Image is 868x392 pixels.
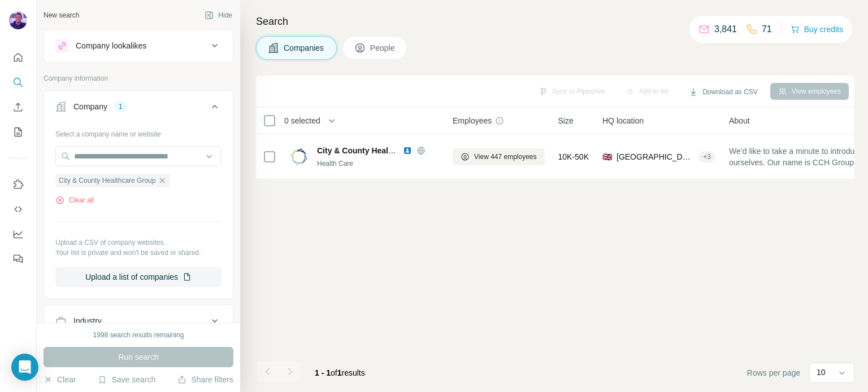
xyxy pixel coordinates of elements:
img: Avatar [9,11,27,29]
p: Upload a CSV of company websites. [55,237,222,248]
span: City & County Healthcare Group [59,175,155,186]
div: + 3 [698,152,715,162]
span: View 447 employees [474,152,537,162]
button: Upload a list of companies [55,267,222,287]
img: Logo of City & County Healthcare Group [290,148,308,166]
div: 1 [114,102,127,112]
span: 1 - 1 [315,368,331,377]
button: Enrich CSV [9,97,27,117]
div: Health Care [317,158,439,169]
button: Clear [44,374,76,385]
button: My lists [9,122,27,142]
div: Open Intercom Messenger [11,354,38,381]
button: Quick start [9,47,27,68]
p: Your list is private and won't be saved or shared. [55,248,222,258]
span: People [370,42,396,54]
span: Companies [284,42,325,54]
span: results [315,368,365,377]
p: 71 [762,23,772,36]
p: 3,841 [714,23,737,36]
span: [GEOGRAPHIC_DATA], [GEOGRAPHIC_DATA], [GEOGRAPHIC_DATA] [617,151,694,162]
button: Industry [44,307,233,334]
div: Company [73,101,107,112]
span: 0 selected [284,115,320,126]
div: 1998 search results remaining [93,330,184,340]
span: City & County Healthcare Group [317,146,438,155]
button: Hide [197,7,240,24]
span: of [331,368,337,377]
div: New search [44,10,79,20]
div: Industry [73,315,102,327]
button: View 447 employees [453,148,545,165]
span: Employees [453,115,492,126]
button: Use Surfe on LinkedIn [9,174,27,195]
span: 🇬🇧 [602,151,612,162]
span: About [729,115,750,126]
div: Select a company name or website [55,125,222,139]
p: Company information [44,73,233,83]
button: Dashboard [9,224,27,244]
span: Rows per page [747,367,800,378]
button: Save search [98,374,155,385]
button: Company lookalikes [44,32,233,59]
span: 1 [337,368,342,377]
span: Size [558,115,574,126]
img: LinkedIn logo [403,146,412,155]
button: Buy credits [791,21,843,37]
h4: Search [256,14,854,29]
button: Download as CSV [681,83,765,100]
span: HQ location [602,115,644,126]
button: Share filters [177,374,233,385]
button: Feedback [9,249,27,269]
button: Search [9,72,27,93]
button: Clear all [55,195,94,205]
button: Company1 [44,93,233,125]
button: Use Surfe API [9,199,27,219]
p: 10 [817,367,826,378]
div: Company lookalikes [76,40,146,51]
span: 10K-50K [558,151,589,162]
